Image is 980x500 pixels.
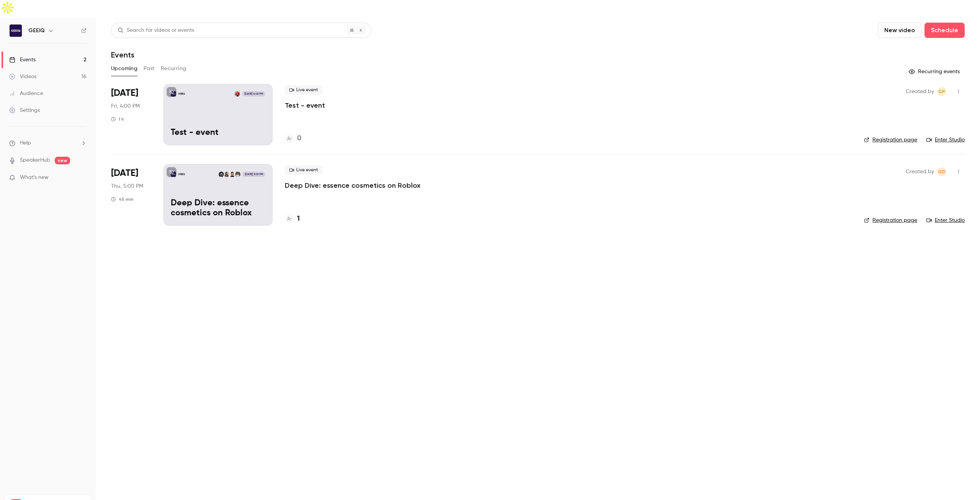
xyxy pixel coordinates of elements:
h4: 1 [297,214,300,224]
span: [DATE] [111,87,138,99]
p: GEEIQ [178,172,185,176]
a: Enter Studio [926,136,965,144]
button: Upcoming [111,62,137,75]
span: new [55,157,70,164]
img: Sara Apaza [224,172,229,177]
a: Test - event GEEIQGeorge Pohl[DATE] 4:00 PMTest - event [163,84,273,145]
span: GD [938,167,946,176]
img: Thanh Dao [229,172,235,177]
p: GEEIQ [178,92,185,96]
div: Aug 28 Thu, 5:00 PM (Europe/London) [111,164,151,225]
img: Charles Hambro [219,172,224,177]
a: Registration page [864,216,917,224]
p: Test - event [171,128,265,138]
span: What's new [20,174,49,182]
div: Search for videos or events [118,26,194,34]
span: [DATE] [111,167,138,179]
p: Deep Dive: essence cosmetics on Roblox [171,198,265,218]
span: Live event [285,166,323,175]
h4: 0 [297,133,301,144]
img: George Pohl [235,91,240,97]
li: help-dropdown-opener [9,139,87,147]
a: Registration page [864,136,917,144]
div: Aug 15 Fri, 4:00 PM (Europe/London) [111,84,151,145]
span: Giovanna Demopoulos [937,167,946,176]
img: Tom von Simson [235,172,240,177]
a: Enter Studio [926,216,965,224]
button: Schedule [924,23,965,38]
div: Events [9,56,36,64]
div: Audience [9,90,43,97]
div: 45 min [111,196,134,202]
div: Videos [9,73,36,80]
a: Test - event [285,101,325,110]
span: Thu, 5:00 PM [111,182,143,190]
div: Settings [9,107,40,114]
span: Created by [906,167,934,176]
a: SpeakerHub [20,156,50,164]
span: George Pohl [937,87,946,96]
button: Recurring events [905,66,965,78]
a: 0 [285,133,301,144]
button: Past [144,62,155,75]
h1: Events [111,50,134,59]
span: Help [20,139,31,147]
span: Fri, 4:00 PM [111,102,140,110]
span: [DATE] 5:00 PM [242,172,265,177]
span: GP [938,87,945,96]
button: New video [878,23,921,38]
div: 1 h [111,116,124,122]
a: Deep Dive: essence cosmetics on RobloxGEEIQTom von SimsonThanh DaoSara ApazaCharles Hambro[DATE] ... [163,164,273,225]
span: Live event [285,85,323,95]
img: GEEIQ [10,25,22,37]
span: [DATE] 4:00 PM [242,91,265,97]
a: 1 [285,214,300,224]
button: Recurring [161,62,186,75]
h6: GEEIQ [28,27,45,34]
a: Deep Dive: essence cosmetics on Roblox [285,181,420,190]
span: Created by [906,87,934,96]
